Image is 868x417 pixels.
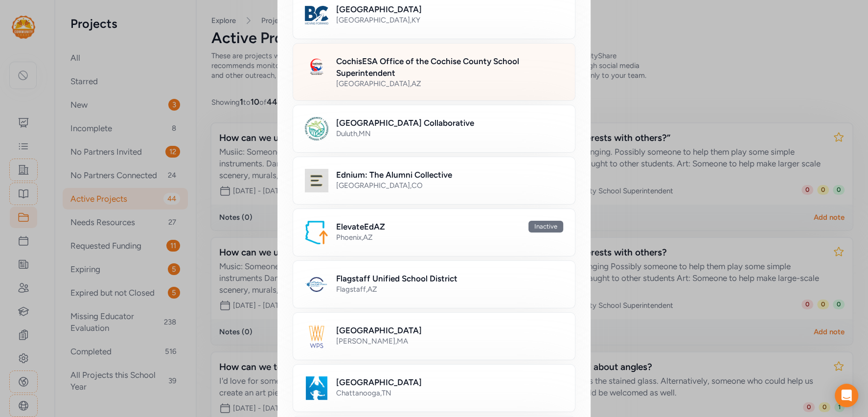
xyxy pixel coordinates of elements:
h2: [GEOGRAPHIC_DATA] [336,3,422,15]
h2: Ednium: The Alumni Collective [336,169,452,181]
div: Flagstaff , AZ [336,284,563,294]
div: [GEOGRAPHIC_DATA] , KY [336,15,563,25]
img: Logo [305,3,328,27]
div: [GEOGRAPHIC_DATA] , CO [336,181,563,190]
div: [PERSON_NAME] , MA [336,336,563,346]
div: Open Intercom Messenger [835,384,858,407]
img: Logo [305,324,328,348]
h2: [GEOGRAPHIC_DATA] [336,324,422,336]
img: Logo [305,169,328,192]
img: Logo [305,376,328,400]
img: Logo [305,221,328,244]
h2: CochisESA Office of the Cochise County School Superintendent [336,55,563,79]
img: Logo [305,117,328,140]
img: Logo [305,55,328,79]
h2: [GEOGRAPHIC_DATA] [336,376,422,388]
h2: [GEOGRAPHIC_DATA] Collaborative [336,117,474,129]
div: Duluth , MN [336,129,563,139]
div: [GEOGRAPHIC_DATA] , AZ [336,79,563,89]
div: Inactive [528,221,563,232]
h2: Flagstaff Unified School District [336,273,457,284]
div: Chattanooga , TN [336,388,563,398]
div: Phoenix , AZ [336,232,563,242]
img: Logo [305,273,328,296]
h2: ElevateEdAZ [336,221,385,232]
